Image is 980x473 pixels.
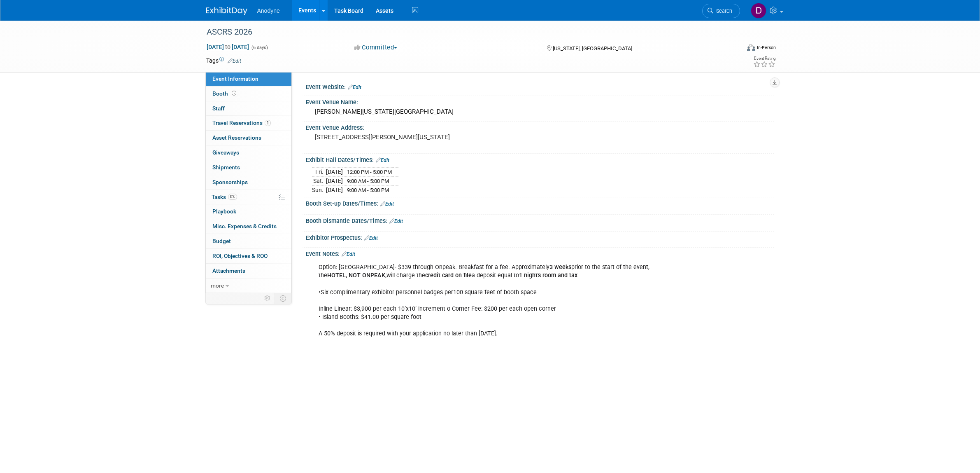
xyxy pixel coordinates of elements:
[206,131,291,145] a: Asset Reservations
[212,208,236,215] span: Playbook
[327,272,386,279] b: HOTEL, NOT ONPEAK,
[425,272,472,279] b: credit card on file
[257,7,280,14] span: Anodyne
[206,116,291,130] a: Travel Reservations1
[306,215,774,225] div: Booth Dismantle Dates/Times:
[212,267,245,274] span: Attachments
[230,90,238,96] span: Booth not reserved yet
[549,264,571,271] b: 3 weeks
[212,164,240,171] span: Shipments
[206,175,291,190] a: Sponsorships
[212,179,248,185] span: Sponsorships
[347,187,389,193] span: 9:00 AM - 5:00 PM
[691,43,776,55] div: Event Format
[212,105,225,112] span: Staff
[306,96,774,106] div: Event Venue Name:
[212,223,277,229] span: Misc. Expenses & Credits
[702,4,740,18] a: Search
[212,194,237,200] span: Tasks
[306,154,774,164] div: Exhibit Hall Dates/Times:
[747,44,755,51] img: Format-Inperson.png
[312,177,326,186] td: Sat.
[224,44,232,50] span: to
[212,149,239,156] span: Giveaways
[347,178,389,184] span: 9:00 AM - 5:00 PM
[212,238,231,244] span: Budget
[204,25,728,40] div: ASCRS 2026
[326,185,343,194] td: [DATE]
[312,105,768,118] div: [PERSON_NAME][US_STATE][GEOGRAPHIC_DATA]
[206,56,241,65] td: Tags
[342,251,355,257] a: Edit
[312,168,326,177] td: Fri.
[306,81,774,91] div: Event Website:
[389,218,403,224] a: Edit
[261,293,275,304] td: Personalize Event Tab Strip
[206,101,291,116] a: Staff
[212,75,258,82] span: Event Information
[206,234,291,248] a: Budget
[206,43,249,51] span: [DATE] [DATE]
[251,45,268,50] span: (6 days)
[306,248,774,258] div: Event Notes:
[275,293,291,304] td: Toggle Event Tabs
[228,58,241,64] a: Edit
[519,272,577,279] b: 1 night's room and tax
[347,169,392,175] span: 12:00 PM - 5:00 PM
[306,232,774,242] div: Exhibitor Prospectus:
[212,253,268,259] span: ROI, Objectives & ROO
[326,177,343,186] td: [DATE]
[364,235,378,241] a: Edit
[351,43,400,52] button: Committed
[753,56,775,61] div: Event Rating
[206,279,291,293] a: more
[206,72,291,86] a: Event Information
[212,119,271,126] span: Travel Reservations
[206,219,291,234] a: Misc. Expenses & Credits
[348,84,361,90] a: Edit
[206,190,291,204] a: Tasks0%
[206,87,291,101] a: Booth
[315,133,492,141] pre: [STREET_ADDRESS][PERSON_NAME][US_STATE]
[757,44,776,51] div: In-Person
[326,168,343,177] td: [DATE]
[206,7,247,15] img: ExhibitDay
[312,185,326,194] td: Sun.
[228,194,237,200] span: 0%
[212,90,238,97] span: Booth
[206,160,291,175] a: Shipments
[206,264,291,278] a: Attachments
[306,197,774,208] div: Booth Set-up Dates/Times:
[206,204,291,219] a: Playbook
[206,249,291,263] a: ROI, Objectives & ROO
[751,3,766,19] img: Dawn Jozwiak
[380,201,394,207] a: Edit
[376,157,389,163] a: Edit
[212,134,261,141] span: Asset Reservations
[211,282,224,289] span: more
[306,122,774,132] div: Event Venue Address:
[713,8,732,14] span: Search
[313,259,684,342] div: Option: [GEOGRAPHIC_DATA]- $339 through Onpeak. Breakfast for a fee. Approximately prior to the s...
[206,145,291,160] a: Giveaways
[265,120,271,126] span: 1
[553,45,632,52] span: [US_STATE], [GEOGRAPHIC_DATA]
